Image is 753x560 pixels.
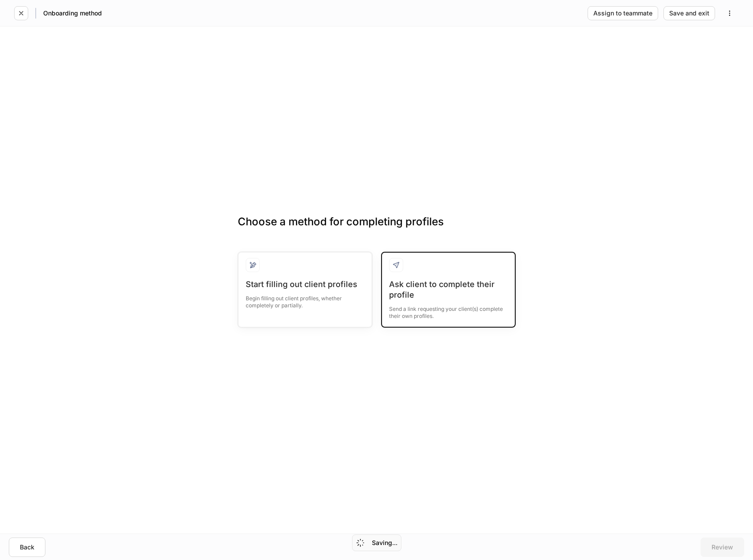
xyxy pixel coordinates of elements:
[389,300,508,320] div: Send a link requesting your client(s) complete their own profiles.
[43,9,102,18] h5: Onboarding method
[246,290,364,309] div: Begin filling out client profiles, whether completely or partially.
[663,6,715,20] button: Save and exit
[20,544,34,550] div: Back
[669,10,709,16] div: Save and exit
[9,538,45,557] button: Back
[593,10,652,16] div: Assign to teammate
[588,6,658,20] button: Assign to teammate
[238,215,516,243] h3: Choose a method for completing profiles
[246,279,364,290] div: Start filling out client profiles
[389,279,508,300] div: Ask client to complete their profile
[372,538,397,547] h5: Saving...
